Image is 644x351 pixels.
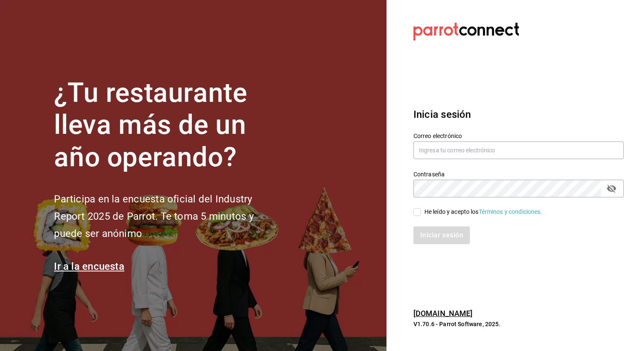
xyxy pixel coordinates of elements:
h3: Inicia sesión [413,107,624,122]
button: passwordField [604,181,619,196]
label: Correo electrónico [413,133,624,138]
h2: Participa en la encuesta oficial del Industry Report 2025 de Parrot. Te toma 5 minutos y puede se... [54,191,282,242]
label: Contraseña [413,171,624,177]
input: Ingresa tu correo electrónico [413,141,624,159]
a: [DOMAIN_NAME] [413,309,473,318]
div: He leído y acepto los [424,207,542,216]
a: Ir a la encuesta [54,261,124,272]
h1: ¿Tu restaurante lleva más de un año operando? [54,77,282,174]
a: Términos y condiciones. [479,208,542,215]
p: V1.70.6 - Parrot Software, 2025. [413,320,624,328]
